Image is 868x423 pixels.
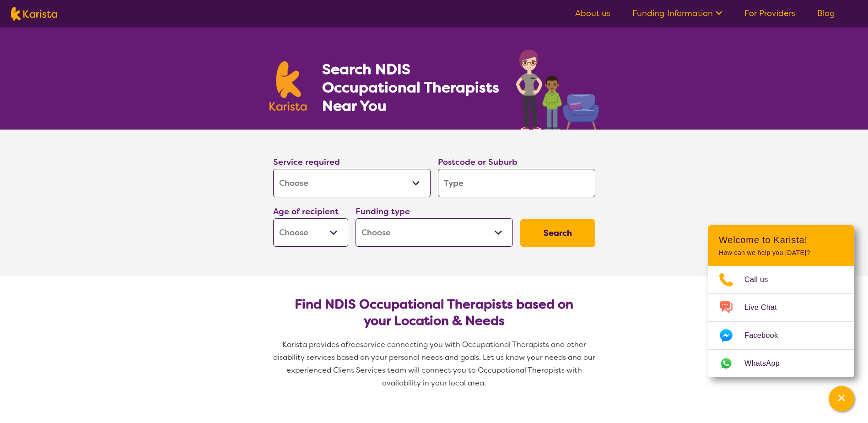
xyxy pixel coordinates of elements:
span: service connecting you with Occupational Therapists and other disability services based on your p... [273,340,597,388]
span: free [345,340,360,349]
button: Channel Menu [829,386,854,412]
button: Search [520,219,595,247]
input: Type [438,169,595,197]
div: Channel Menu [708,225,854,377]
label: Funding type [356,206,410,217]
label: Service required [273,157,340,168]
h2: Find NDIS Occupational Therapists based on your Location & Needs [280,296,588,329]
img: Karista logo [11,7,57,21]
a: Blog [817,8,835,19]
ul: Choose channel [708,266,854,377]
a: About us [575,8,610,19]
span: Facebook [744,329,789,342]
img: Karista logo [270,61,307,111]
h1: Search NDIS Occupational Therapists Near You [322,60,500,115]
a: For Providers [744,8,795,19]
span: WhatsApp [744,357,791,370]
span: Live Chat [744,301,788,315]
a: Funding Information [632,8,722,19]
label: Age of recipient [273,206,339,217]
img: occupational-therapy [516,49,599,130]
p: How can we help you [DATE]? [719,249,843,257]
label: Postcode or Suburb [438,157,518,168]
span: Call us [744,273,779,287]
a: Web link opens in a new tab. [708,350,854,377]
h2: Welcome to Karista! [719,234,843,245]
span: Karista provides a [282,340,345,349]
